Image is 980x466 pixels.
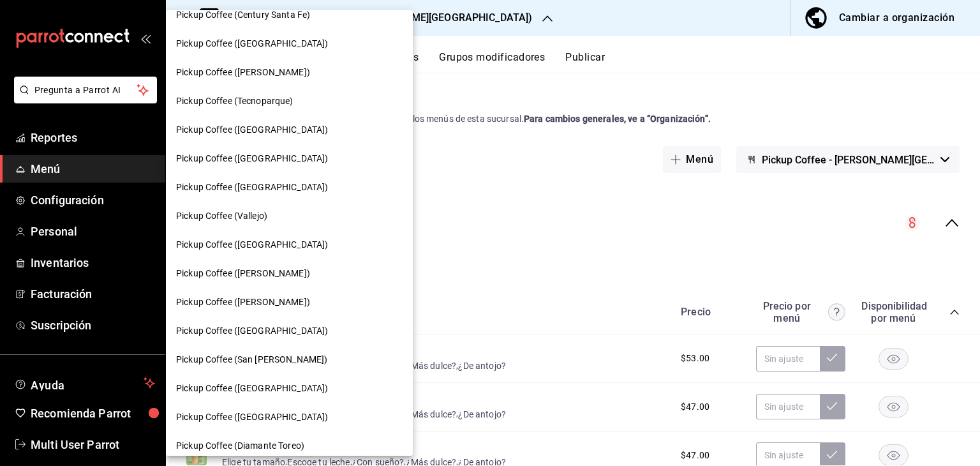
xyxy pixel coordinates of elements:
[67,75,98,84] div: Dominio
[166,288,413,317] div: Pickup Coffee ([PERSON_NAME])
[166,1,413,29] div: Pickup Coffee (Century Santa Fe)
[176,94,293,108] span: Pickup Coffee (Tecnoparque)
[176,37,328,50] span: Pickup Coffee ([GEOGRAPHIC_DATA])
[33,33,143,43] div: Dominio: [DOMAIN_NAME]
[176,410,328,424] span: Pickup Coffee ([GEOGRAPHIC_DATA])
[20,33,31,43] img: website_grey.svg
[176,238,328,252] span: Pickup Coffee ([GEOGRAPHIC_DATA])
[176,267,310,280] span: Pickup Coffee ([PERSON_NAME])
[166,259,413,288] div: Pickup Coffee ([PERSON_NAME])
[176,209,267,223] span: Pickup Coffee (Vallejo)
[166,230,413,259] div: Pickup Coffee ([GEOGRAPHIC_DATA])
[150,75,203,84] div: Palabras clave
[176,123,328,137] span: Pickup Coffee ([GEOGRAPHIC_DATA])
[166,345,413,374] div: Pickup Coffee (San [PERSON_NAME])
[166,58,413,87] div: Pickup Coffee ([PERSON_NAME])
[176,382,328,395] span: Pickup Coffee ([GEOGRAPHIC_DATA])
[166,29,413,58] div: Pickup Coffee ([GEOGRAPHIC_DATA])
[166,374,413,403] div: Pickup Coffee ([GEOGRAPHIC_DATA])
[166,317,413,345] div: Pickup Coffee ([GEOGRAPHIC_DATA])
[53,74,63,84] img: tab_domain_overview_orange.svg
[176,296,310,309] span: Pickup Coffee ([PERSON_NAME])
[20,20,31,31] img: logo_orange.svg
[176,181,328,194] span: Pickup Coffee ([GEOGRAPHIC_DATA])
[166,202,413,230] div: Pickup Coffee (Vallejo)
[176,152,328,165] span: Pickup Coffee ([GEOGRAPHIC_DATA])
[36,20,63,31] div: v 4.0.25
[176,353,327,366] span: Pickup Coffee (San [PERSON_NAME])
[166,87,413,116] div: Pickup Coffee (Tecnoparque)
[166,403,413,432] div: Pickup Coffee ([GEOGRAPHIC_DATA])
[166,144,413,173] div: Pickup Coffee ([GEOGRAPHIC_DATA])
[176,324,328,338] span: Pickup Coffee ([GEOGRAPHIC_DATA])
[176,439,304,453] span: Pickup Coffee (Diamante Toreo)
[176,8,310,22] span: Pickup Coffee (Century Santa Fe)
[166,116,413,144] div: Pickup Coffee ([GEOGRAPHIC_DATA])
[166,432,413,460] div: Pickup Coffee (Diamante Toreo)
[136,74,146,84] img: tab_keywords_by_traffic_grey.svg
[176,66,310,79] span: Pickup Coffee ([PERSON_NAME])
[166,173,413,202] div: Pickup Coffee ([GEOGRAPHIC_DATA])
